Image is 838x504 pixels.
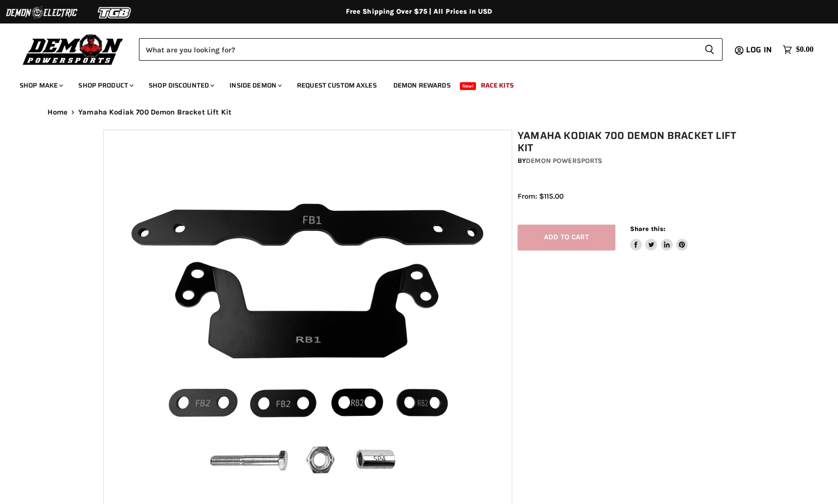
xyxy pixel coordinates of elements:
[474,75,521,95] a: Race Kits
[5,3,78,22] img: Demon Electric Logo 2
[78,108,231,116] span: Yamaha Kodiak 700 Demon Bracket Lift Kit
[28,108,811,116] nav: Breadcrumbs
[518,130,741,154] h1: Yamaha Kodiak 700 Demon Bracket Lift Kit
[20,32,127,67] img: Demon Powersports
[742,46,778,54] a: Log in
[71,75,139,95] a: Shop Product
[796,45,814,54] span: $0.00
[778,43,818,57] a: $0.00
[697,38,723,61] button: Search
[141,75,220,95] a: Shop Discounted
[518,156,741,166] div: by
[12,71,811,95] ul: Main menu
[746,44,772,56] span: Log in
[12,75,69,95] a: Shop Make
[78,3,152,22] img: TGB Logo 2
[28,7,811,16] div: Free Shipping Over $75 | All Prices In USD
[526,157,602,165] a: Demon Powersports
[139,38,697,61] input: Search
[47,108,68,116] a: Home
[630,225,665,232] span: Share this:
[290,75,384,95] a: Request Custom Axles
[460,82,476,90] span: New!
[518,192,564,201] span: From: $115.00
[139,38,723,61] form: Product
[222,75,288,95] a: Inside Demon
[386,75,458,95] a: Demon Rewards
[630,225,688,251] aside: Share this:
